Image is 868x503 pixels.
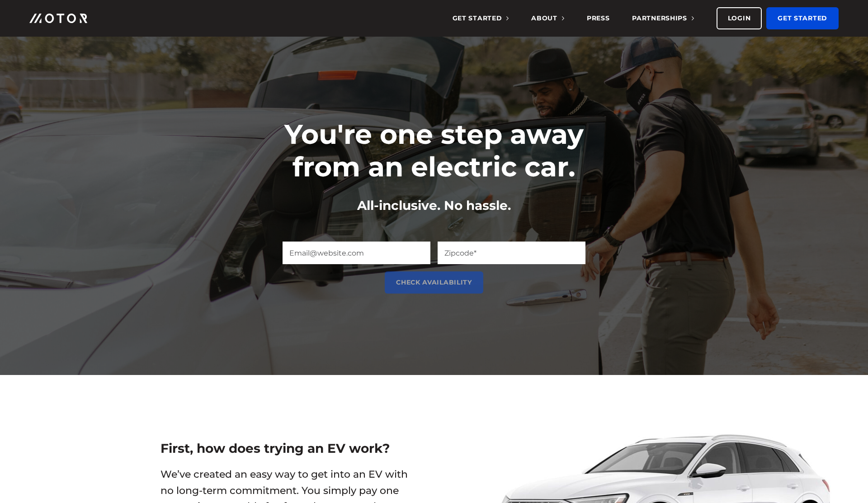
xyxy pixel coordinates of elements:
span: About [531,14,564,22]
h1: You're one step away from an electric car. [253,118,615,183]
input: Zipcode* [438,242,585,264]
input: Email@website.com [283,242,430,264]
span: Get Started [453,14,509,22]
div: All-inclusive. No hassle. [253,197,615,214]
div: First, how does trying an EV work? [160,440,409,457]
span: Partnerships [632,14,693,22]
input: Check Availability [385,271,483,294]
a: Get Started [766,7,839,29]
a: Login [717,7,762,29]
img: Motor [29,14,87,23]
